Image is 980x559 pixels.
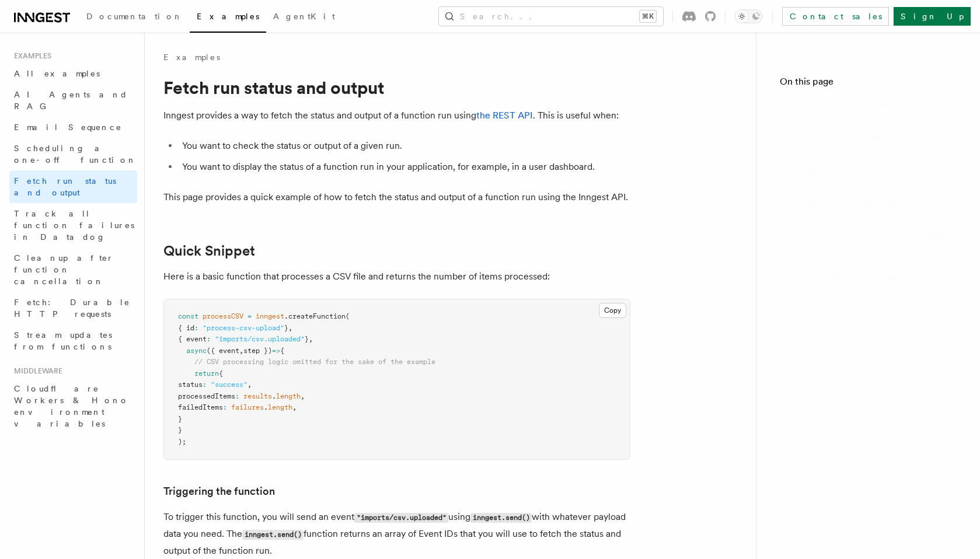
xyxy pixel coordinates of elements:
button: Toggle dark mode [735,9,763,23]
a: Cloudflare Workers & Hono environment variables [9,378,137,434]
span: => [272,347,280,355]
code: "imports/csv.uploaded" [354,513,448,523]
span: Fetch run status and output [14,176,116,197]
span: const [178,312,198,320]
span: { event [178,335,207,343]
a: Triggering the function [163,483,275,499]
span: Middleware [9,366,62,376]
a: Contact sales [782,7,889,26]
span: , [309,335,313,343]
span: . [264,403,268,411]
span: length [276,392,301,400]
a: Quick Snippet [787,126,957,147]
span: : [223,403,227,411]
span: processedItems [178,392,235,400]
span: : [194,324,198,332]
span: } [305,335,309,343]
span: failures [231,403,264,411]
span: , [288,324,292,332]
span: async [186,347,207,355]
span: Fetch: Durable HTTP requests [14,298,130,319]
span: { [219,369,223,378]
span: = [247,312,252,320]
span: "success" [211,380,247,389]
a: Putting it all together [794,224,957,245]
a: Fetch run status and output [9,170,137,203]
span: status [178,380,203,389]
span: length [268,403,292,411]
h4: On this page [780,75,957,93]
span: : [235,392,239,400]
a: Fetching triggered function status and output [794,180,957,224]
a: Cleanup after function cancellation [9,247,137,292]
span: Email Sequence [14,123,122,132]
p: Here is a basic function that processes a CSV file and returns the number of items processed: [163,268,630,285]
span: : [207,335,211,343]
a: Related concepts [787,266,957,287]
span: { [280,347,284,355]
a: Sign Up [894,7,971,26]
p: Inngest provides a way to fetch the status and output of a function run using . This is useful when: [163,107,630,124]
a: Track all function failures in Datadog [9,203,137,247]
a: AgentKit [266,4,342,32]
span: failedItems [178,403,223,411]
span: Stream updates from functions [14,330,112,351]
span: : [203,380,207,389]
span: All examples [14,69,100,78]
a: Fetch: Durable HTTP requests [9,292,137,324]
span: { id [178,324,194,332]
span: processCSV [203,312,243,320]
a: Stream updates from functions [9,324,137,357]
span: // CSV processing logic omitted for the sake of the example [194,358,435,366]
a: Examples [163,51,220,63]
span: Fetch run status and output [784,98,957,121]
span: AgentKit [273,12,335,21]
span: } [178,426,182,434]
a: More context [787,245,957,266]
p: This page provides a quick example of how to fetch the status and output of a function run using ... [163,189,630,205]
button: Copy [599,303,626,318]
kbd: ⌘K [640,11,656,22]
span: Documentation [86,12,183,21]
p: To trigger this function, you will send an event using with whatever payload data you need. The f... [163,509,630,559]
span: inngest [256,312,284,320]
span: ( [346,312,350,320]
span: step }) [243,347,272,355]
a: Fetch run status and output [780,93,957,126]
span: Examples [197,12,259,21]
span: } [284,324,288,332]
a: Email Sequence [9,117,137,138]
span: Fetching triggered function status and output [798,184,957,219]
code: inngest.send() [242,530,304,540]
span: Quick Snippet [791,131,890,142]
span: . [272,392,276,400]
a: All examples [9,63,137,84]
span: } [178,415,182,423]
a: Quick Snippet [163,243,255,259]
span: Cloudflare Workers & Hono environment variables [14,384,129,428]
span: Examples [9,51,51,61]
span: More context [791,250,880,261]
code: inngest.send() [470,513,532,523]
span: , [301,392,305,400]
span: return [194,369,219,378]
span: , [247,380,252,389]
span: ); [178,438,186,446]
a: Scheduling a one-off function [9,138,137,170]
button: Search...⌘K [439,7,663,26]
h1: Fetch run status and output [163,77,630,98]
span: Putting it all together [798,229,953,240]
span: Track all function failures in Datadog [14,209,134,242]
li: You want to display the status of a function run in your application, for example, in a user dash... [179,159,630,175]
a: Examples [190,4,266,33]
a: the REST API [476,110,533,121]
span: ({ event [207,347,239,355]
span: Cleanup after function cancellation [14,253,114,286]
span: .createFunction [284,312,346,320]
a: AI Agents and RAG [9,84,137,117]
a: Triggering the function [794,147,957,180]
span: Related concepts [791,271,899,282]
span: "imports/csv.uploaded" [215,335,305,343]
span: , [292,403,297,411]
span: , [239,347,243,355]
